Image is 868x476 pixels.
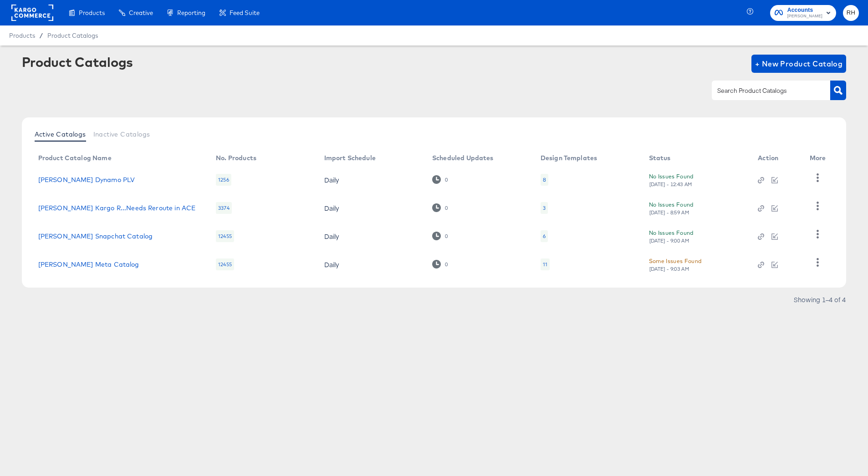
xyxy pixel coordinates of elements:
span: Reporting [177,9,205,16]
a: Product Catalogs [47,32,98,39]
span: RH [847,8,855,18]
div: 3 [543,204,546,212]
div: 0 [432,232,448,240]
span: Products [79,9,105,16]
a: [PERSON_NAME] Kargo R...Needs Reroute in ACE [38,204,196,212]
a: [PERSON_NAME] Meta Catalog [38,261,139,268]
span: Creative [129,9,153,16]
div: 0 [444,261,448,268]
div: 0 [444,233,448,239]
td: Daily [317,250,425,279]
div: Product Catalog Name [38,154,112,162]
div: Import Schedule [324,154,376,162]
div: 0 [444,205,448,211]
input: Search Product Catalogs [715,86,812,96]
div: 6 [543,233,546,240]
div: 6 [541,230,548,242]
div: 3 [541,202,548,214]
div: 0 [444,177,448,183]
span: Feed Suite [230,9,260,16]
span: Products [9,32,35,39]
div: 12455 [216,258,234,270]
div: 0 [432,175,448,184]
div: Design Templates [541,154,597,162]
div: 0 [432,260,448,268]
div: Scheduled Updates [432,154,494,162]
span: Accounts [787,5,822,15]
button: + New Product Catalog [751,55,847,73]
td: Daily [317,166,425,194]
div: 0 [432,203,448,212]
div: No. Products [216,154,256,162]
div: Product Catalogs [22,55,133,69]
div: 1256 [216,174,231,186]
th: Status [642,151,751,166]
span: + New Product Catalog [755,57,843,70]
a: [PERSON_NAME] Dynamo PLV [38,176,135,183]
span: / [35,32,47,39]
div: 12455 [216,230,234,242]
div: 8 [543,176,546,183]
a: [PERSON_NAME] Snapchat Catalog [38,233,153,240]
span: [PERSON_NAME] [787,13,822,20]
button: Some Issues Found[DATE] - 9:03 AM [649,256,702,272]
div: [DATE] - 9:03 AM [649,266,690,272]
div: 3374 [216,202,232,214]
span: Inactive Catalogs [93,131,150,138]
th: Action [751,151,802,166]
div: Some Issues Found [649,256,702,266]
button: RH [843,5,859,21]
div: Showing 1–4 of 4 [793,296,846,303]
td: Daily [317,222,425,250]
td: Daily [317,194,425,222]
span: Active Catalogs [35,131,86,138]
div: 8 [541,174,548,186]
div: 11 [541,258,550,270]
div: 11 [543,261,547,268]
th: More [802,151,837,166]
button: Accounts[PERSON_NAME] [770,5,836,21]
